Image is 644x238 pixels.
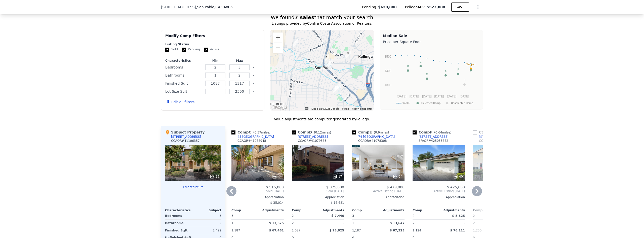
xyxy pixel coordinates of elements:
div: CCAOR # 41078308 [358,139,387,143]
span: $ 375,000 [326,185,344,189]
span: [STREET_ADDRESS] [161,5,196,10]
svg: A chart. [383,45,480,108]
div: - [379,212,405,219]
div: [STREET_ADDRESS] [419,135,449,139]
a: [STREET_ADDRESS] [413,135,449,139]
a: [STREET_ADDRESS] [292,135,328,139]
span: 1,124 [413,229,421,232]
span: 0.64 [435,131,442,134]
div: 17 [332,174,342,179]
div: 15 Campo Verde Cir [327,60,333,69]
text: B [407,64,409,67]
button: Clear [253,83,255,85]
div: Comp [413,208,439,212]
button: Clear [253,66,255,69]
div: Characteristics [165,208,193,212]
div: Comp E [352,130,391,135]
span: $ 8,825 [452,214,465,218]
div: - [473,199,525,206]
div: - [413,199,465,206]
span: Pending [362,5,378,10]
div: CCAOR # 41079583 [298,139,327,143]
div: 34 [393,174,403,179]
span: $620,000 [378,5,397,10]
button: Zoom in [273,32,283,43]
div: Adjustments [378,208,405,212]
span: ( miles) [251,131,272,134]
div: Finished Sqft [165,227,192,234]
span: $ 7,440 [332,214,344,218]
button: Clear [253,75,255,77]
button: Clear [253,91,255,93]
text: 94806 [403,101,410,105]
span: Active Listing [DATE] [352,189,405,193]
div: Appreciation [231,195,284,199]
strong: 7 sales [295,14,314,20]
text: [DATE] [422,95,432,98]
text: [DATE] [434,95,444,98]
div: Comp [473,208,499,212]
span: 1,250 [473,229,481,232]
label: Active [204,47,219,52]
div: Comp [292,208,318,212]
span: Pellego ARV [405,5,427,10]
span: 2 [413,214,415,218]
div: Comp [231,208,258,212]
span: $ 13,647 [390,221,405,225]
span: ( miles) [312,131,333,134]
text: Selected Comp [421,101,440,105]
span: $ 73,025 [329,229,344,232]
a: 45 [GEOGRAPHIC_DATA] [231,135,274,139]
div: 25 [210,174,219,179]
span: 3 [352,214,354,218]
div: Subject Property [165,130,205,135]
div: 2 [292,220,317,227]
div: Lot Size Sqft [165,88,202,95]
span: $ 67,461 [269,229,284,232]
span: Active Listing [DATE] [413,189,465,193]
label: Sold [165,47,178,52]
div: 1,492 [194,227,221,234]
input: Pending [182,48,186,52]
a: 74 [GEOGRAPHIC_DATA] [352,135,395,139]
span: Sold [DATE] [231,189,284,193]
a: [STREET_ADDRESS] [473,135,509,139]
span: $ 76,111 [450,229,465,232]
div: Price per Square Foot [383,38,480,45]
span: , San Pablo [196,5,233,10]
span: $523,000 [427,5,445,9]
button: Edit all filters [165,99,194,105]
input: Sold [165,48,169,52]
div: CCAOR # 41103506 [479,139,508,143]
div: Value adjustments are computer generated by Pellego . [161,117,483,122]
text: [DATE] [447,95,457,98]
text: C [420,60,422,63]
div: 3 [194,212,221,219]
div: Bedrooms [165,64,202,71]
div: Max [228,59,251,63]
span: 3 [231,214,233,218]
span: $ 13,675 [269,221,284,225]
text: [DATE] [410,95,419,98]
div: 45 [GEOGRAPHIC_DATA] [237,135,274,139]
div: Appreciation [292,195,344,199]
div: 1 [352,220,377,227]
span: ( miles) [372,131,391,134]
div: Listings provided by Contra Costa Association of Realtors . [161,21,483,26]
span: -$ 35,014 [269,201,284,205]
text: Subject [466,63,476,66]
div: Comp F [413,130,453,135]
div: Bathrooms [165,220,192,227]
div: [STREET_ADDRESS] [171,135,201,139]
span: $ 425,000 [447,185,465,189]
div: 2 [473,220,498,227]
div: 2 [194,220,221,227]
div: - [440,220,465,227]
span: $ 515,000 [266,185,284,189]
div: - [259,212,284,219]
div: Adjustments [439,208,465,212]
div: Adjustments [318,208,344,212]
div: 74 Villa Dr [333,85,338,94]
div: Subject [193,208,221,212]
span: Map data ©2025 Google [311,107,339,110]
